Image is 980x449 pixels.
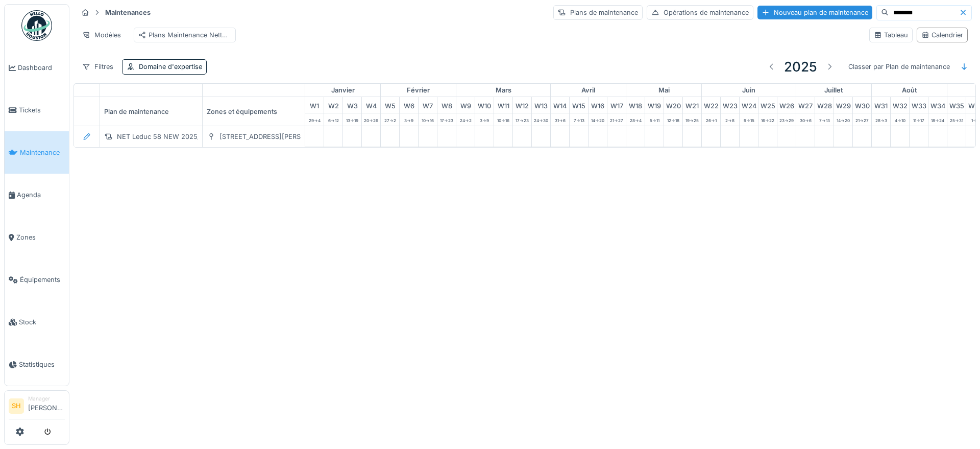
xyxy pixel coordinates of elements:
div: avril [551,84,626,97]
a: Dashboard [5,46,69,89]
div: 6 -> 12 [324,113,342,126]
div: 26 -> 1 [702,113,720,126]
div: 21 -> 27 [853,113,871,126]
div: Plan de maintenance [100,97,202,126]
div: Classer par Plan de maintenance [844,59,954,74]
div: W 26 [777,97,796,113]
div: W 21 [683,97,701,113]
div: W 3 [343,97,361,113]
div: 19 -> 25 [683,113,701,126]
div: W 31 [872,97,890,113]
div: 14 -> 20 [589,113,607,126]
div: 17 -> 23 [437,113,456,126]
div: 11 -> 17 [910,113,928,126]
div: W 23 [721,97,739,113]
div: 5 -> 11 [645,113,664,126]
span: Dashboard [18,63,65,73]
div: W 4 [362,97,380,113]
div: [STREET_ADDRESS][PERSON_NAME] [219,132,336,141]
div: W 29 [834,97,852,113]
div: février [381,84,456,97]
div: W 7 [419,97,437,113]
div: 3 -> 9 [400,113,418,126]
div: W 20 [664,97,682,113]
div: 30 -> 6 [796,113,815,126]
span: Tickets [19,105,65,115]
div: 20 -> 26 [362,113,380,126]
span: Maintenance [20,148,65,157]
div: W 34 [928,97,947,113]
div: 29 -> 4 [305,113,324,126]
div: W 14 [551,97,569,113]
div: 25 -> 31 [947,113,966,126]
div: W 18 [626,97,645,113]
span: Zones [16,232,65,242]
div: 7 -> 13 [570,113,588,126]
div: W 10 [475,97,494,113]
div: Domaine d'expertise [139,62,202,72]
div: Plans Maintenance Nettoyage [138,30,231,40]
img: Badge_color-CXgf-gQk.svg [21,10,52,41]
li: SH [9,398,24,414]
div: 3 -> 9 [475,113,494,126]
div: W 35 [947,97,966,113]
a: Agenda [5,174,69,216]
div: W 25 [758,97,777,113]
div: W 16 [589,97,607,113]
a: Équipements [5,258,69,301]
div: juin [702,84,796,97]
div: 14 -> 20 [834,113,852,126]
div: 28 -> 4 [626,113,645,126]
div: W 19 [645,97,664,113]
div: 12 -> 18 [664,113,682,126]
span: Équipements [20,275,65,285]
div: W 6 [400,97,418,113]
div: Calendrier [921,30,963,40]
div: mai [626,84,701,97]
div: 17 -> 23 [513,113,531,126]
div: Zones et équipements [203,97,305,126]
div: W 9 [456,97,475,113]
div: juillet [796,84,871,97]
div: W 24 [740,97,758,113]
div: 16 -> 22 [758,113,777,126]
div: Tableau [874,30,908,40]
div: W 13 [532,97,550,113]
a: Stock [5,301,69,343]
div: 10 -> 16 [419,113,437,126]
div: Plans de maintenance [553,5,643,20]
div: 4 -> 10 [891,113,909,126]
strong: Maintenances [101,8,155,17]
div: 9 -> 15 [740,113,758,126]
div: W 28 [815,97,834,113]
a: Maintenance [5,131,69,174]
div: 24 -> 30 [532,113,550,126]
a: Tickets [5,89,69,131]
div: W 30 [853,97,871,113]
div: août [872,84,947,97]
span: Agenda [17,190,65,200]
div: W 27 [796,97,815,113]
div: mars [456,84,550,97]
h3: 2025 [784,59,817,75]
div: janvier [305,84,380,97]
div: Nouveau plan de maintenance [757,6,872,19]
div: Opérations de maintenance [647,5,753,20]
div: 7 -> 13 [815,113,834,126]
div: W 8 [437,97,456,113]
div: Filtres [78,59,118,74]
div: W 2 [324,97,342,113]
div: Modèles [78,28,126,42]
div: W 33 [910,97,928,113]
div: W 22 [702,97,720,113]
div: 28 -> 3 [872,113,890,126]
div: Manager [28,395,65,403]
a: Zones [5,216,69,258]
div: 31 -> 6 [551,113,569,126]
div: 23 -> 29 [777,113,796,126]
div: W 15 [570,97,588,113]
div: 13 -> 19 [343,113,361,126]
div: 24 -> 2 [456,113,475,126]
div: 18 -> 24 [928,113,947,126]
div: W 11 [494,97,512,113]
